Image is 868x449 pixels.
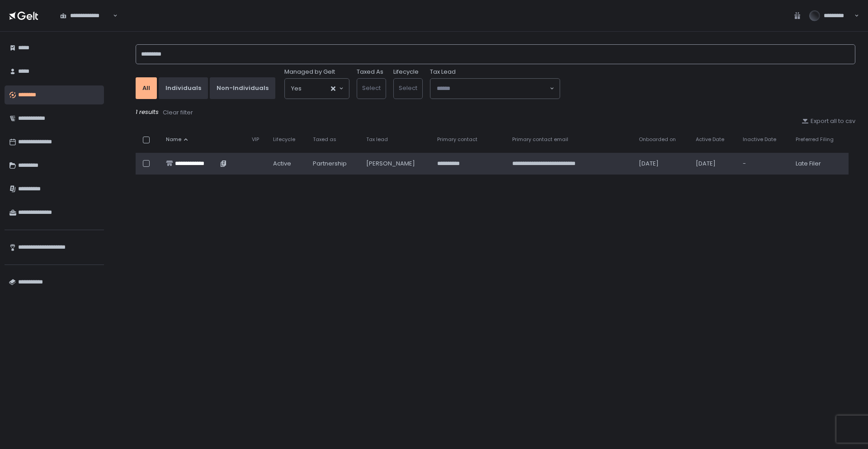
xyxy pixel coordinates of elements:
[165,84,201,92] div: Individuals
[273,160,291,168] span: active
[284,68,335,76] span: Managed by Gelt
[357,68,383,76] label: Taxed As
[399,84,417,92] span: Select
[639,160,685,168] div: [DATE]
[302,84,330,93] input: Search for option
[437,84,549,93] input: Search for option
[796,160,843,168] div: Late Filer
[166,136,181,143] span: Name
[796,136,834,143] span: Preferred Filing
[313,136,336,143] span: Taxed as
[437,136,477,143] span: Primary contact
[331,86,335,91] button: Clear Selected
[273,136,295,143] span: Lifecycle
[252,136,259,143] span: VIP
[285,79,349,99] div: Search for option
[393,68,419,76] label: Lifecycle
[696,160,732,168] div: [DATE]
[54,6,118,25] div: Search for option
[362,84,381,92] span: Select
[696,136,724,143] span: Active Date
[366,136,388,143] span: Tax lead
[163,109,193,117] div: Clear filter
[743,160,785,168] div: -
[162,108,193,117] button: Clear filter
[112,11,112,20] input: Search for option
[512,136,568,143] span: Primary contact email
[743,136,776,143] span: Inactive Date
[142,84,150,92] div: All
[217,84,269,92] div: Non-Individuals
[136,77,157,99] button: All
[430,79,560,99] div: Search for option
[291,84,302,93] span: Yes
[210,77,275,99] button: Non-Individuals
[136,108,855,117] div: 1 results
[159,77,208,99] button: Individuals
[430,68,456,76] span: Tax Lead
[802,117,855,125] button: Export all to csv
[639,136,676,143] span: Onboarded on
[313,160,355,168] div: Partnership
[366,160,427,168] div: [PERSON_NAME]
